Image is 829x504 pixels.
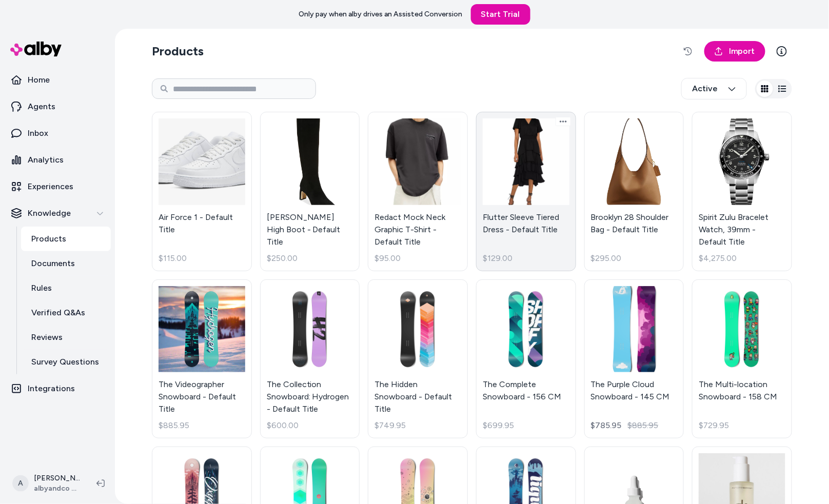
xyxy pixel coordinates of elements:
p: Experiences [28,180,73,193]
a: Sylvia Knee High Boot - Default Title[PERSON_NAME] High Boot - Default Title$250.00 [260,112,360,271]
p: Reviews [31,331,63,344]
p: Integrations [28,382,75,395]
a: Experiences [4,174,111,199]
a: Brooklyn 28 Shoulder Bag - Default TitleBrooklyn 28 Shoulder Bag - Default Title$295.00 [584,112,684,271]
a: Verified Q&As [21,300,111,325]
h2: Products [152,43,204,59]
a: Air Force 1 - Default TitleAir Force 1 - Default Title$115.00 [152,112,252,271]
a: The Hidden Snowboard - Default TitleThe Hidden Snowboard - Default Title$749.95 [368,279,468,439]
p: Agents [28,100,55,113]
p: Home [28,74,50,86]
a: Import [704,41,765,62]
a: The Complete Snowboard - 156 CMThe Complete Snowboard - 156 CM$699.95 [476,279,576,439]
a: Agents [4,94,111,119]
button: A[PERSON_NAME]albyandco SolCon [6,467,88,500]
a: The Purple Cloud Snowboard - 145 CMThe Purple Cloud Snowboard - 145 CM$785.95$885.95 [584,279,684,439]
p: Analytics [28,154,64,166]
a: Home [4,68,111,92]
a: Products [21,227,111,251]
a: Redact Mock Neck Graphic T-Shirt - Default TitleRedact Mock Neck Graphic T-Shirt - Default Title$... [368,112,468,271]
button: Knowledge [4,201,111,226]
a: Flutter Sleeve Tiered Dress - Default TitleFlutter Sleeve Tiered Dress - Default Title$129.00 [476,112,576,271]
a: The Videographer Snowboard - Default TitleThe Videographer Snowboard - Default Title$885.95 [152,279,252,439]
a: Documents [21,251,111,276]
a: Rules [21,276,111,300]
a: Reviews [21,325,111,350]
p: [PERSON_NAME] [34,473,80,483]
a: Integrations [4,376,111,401]
p: Knowledge [28,207,71,219]
p: Survey Questions [31,356,99,368]
p: Documents [31,257,75,270]
a: The Collection Snowboard: Hydrogen - Default TitleThe Collection Snowboard: Hydrogen - Default Ti... [260,279,360,439]
p: Only pay when alby drives an Assisted Conversion [299,9,463,19]
a: Analytics [4,148,111,172]
a: The Multi-location Snowboard - 158 CMThe Multi-location Snowboard - 158 CM$729.95 [692,279,792,439]
a: Start Trial [471,4,530,25]
a: Survey Questions [21,350,111,374]
span: albyandco SolCon [34,483,80,494]
p: Verified Q&As [31,307,85,319]
a: Inbox [4,121,111,146]
p: Rules [31,282,52,294]
p: Products [31,233,66,245]
span: Import [729,45,755,57]
img: alby Logo [10,42,62,56]
button: Active [681,78,747,99]
span: A [12,475,29,492]
a: Spirit Zulu Bracelet Watch, 39mm - Default TitleSpirit Zulu Bracelet Watch, 39mm - Default Title$... [692,112,792,271]
p: Inbox [28,127,48,139]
